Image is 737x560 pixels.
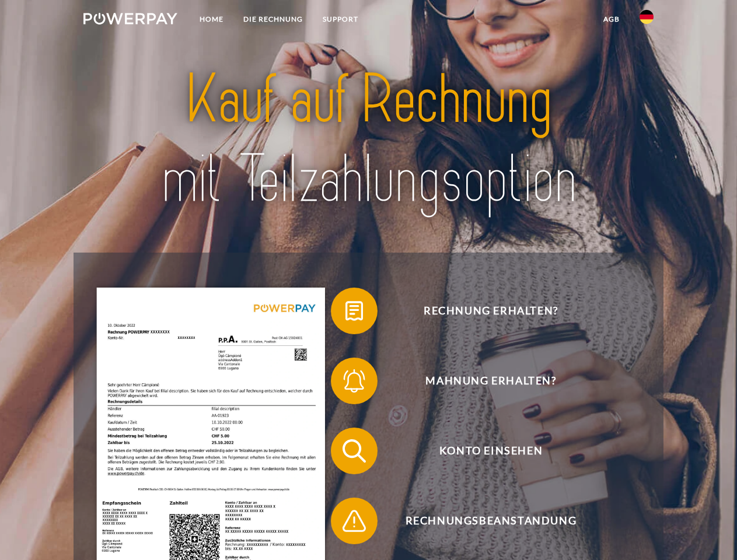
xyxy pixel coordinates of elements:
span: Mahnung erhalten? [348,358,634,404]
a: DIE RECHNUNG [233,9,313,30]
a: Home [190,9,233,30]
button: Mahnung erhalten? [331,358,634,404]
img: qb_bill.svg [340,296,369,325]
img: qb_warning.svg [340,506,369,535]
button: Konto einsehen [331,428,634,474]
span: Rechnung erhalten? [348,288,634,334]
img: logo-powerpay-white.svg [83,13,177,24]
img: qb_search.svg [340,436,369,466]
button: Rechnung erhalten? [331,288,634,334]
img: qb_bell.svg [340,366,369,395]
span: Konto einsehen [348,428,634,474]
a: SUPPORT [313,9,368,30]
img: de [640,10,654,24]
span: Rechnungsbeanstandung [348,498,634,544]
a: agb [593,9,630,30]
button: Rechnungsbeanstandung [331,498,634,544]
img: title-powerpay_de.svg [111,56,626,223]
